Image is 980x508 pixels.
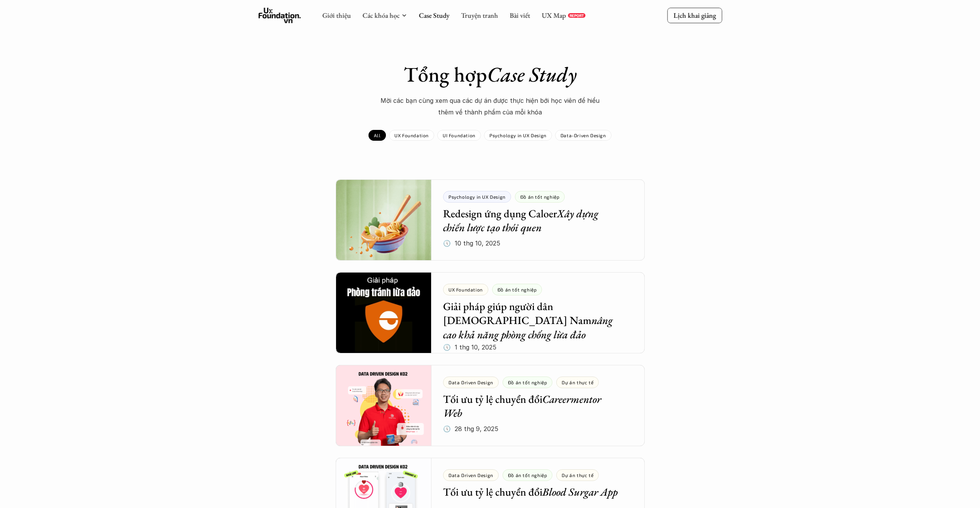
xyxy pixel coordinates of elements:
a: Case Study [419,11,449,20]
em: Case Study [487,61,577,88]
a: Lịch khai giảng [667,8,722,23]
p: UX Foundation [394,133,429,138]
a: Truyện tranh [461,11,498,20]
p: REPORT [569,13,584,18]
p: All [374,133,380,138]
a: Bài viết [510,11,530,20]
a: Giải pháp giúp người dân [DEMOGRAPHIC_DATA] Namnâng cao khả năng phòng chống lừa đảo🕔 1 thg 10, 2025 [336,272,645,353]
a: REPORT [568,13,585,18]
a: UX Map [542,11,566,20]
p: Data-Driven Design [560,133,606,138]
p: UI Foundation [443,133,476,138]
a: Redesign ứng dụng CaloerXây dựng chiến lược tạo thói quen🕔 10 thg 10, 2025 [336,179,645,261]
p: Lịch khai giảng [673,11,716,20]
p: Mời các bạn cùng xem qua các dự án được thực hiện bới học viên để hiểu thêm về thành phẩm của mỗi... [374,95,606,118]
a: Các khóa học [362,11,399,20]
a: Giới thiệu [322,11,351,20]
h1: Tổng hợp [355,62,625,87]
p: Psychology in UX Design [489,133,547,138]
a: Tối ưu tỷ lệ chuyển đổiCareermentor Web🕔 28 thg 9, 2025 [336,365,645,446]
